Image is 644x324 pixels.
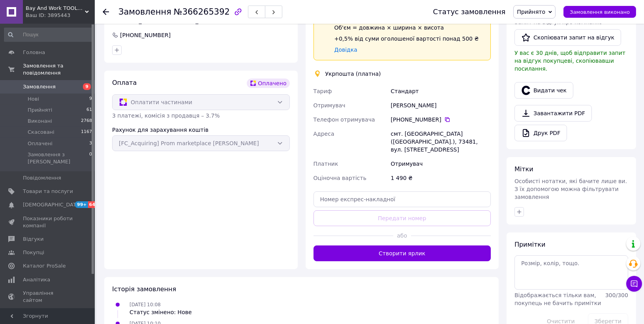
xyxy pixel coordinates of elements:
div: Ваш ID: 3895443 [26,12,95,19]
span: 61 [86,107,92,114]
span: Відгуки [23,236,43,243]
span: Оплата [112,79,137,86]
span: Прийняті [28,107,52,114]
div: Стандарт [389,84,492,98]
button: Замовлення виконано [563,6,636,18]
input: Номер експрес-накладної [314,191,491,207]
span: Замовлення виконано [570,9,630,15]
div: Статус замовлення [433,8,506,16]
span: Управління сайтом [23,290,73,304]
span: У вас є 30 днів, щоб відправити запит на відгук покупцеві, скопіювавши посилання. [514,50,625,72]
span: Повідомлення [23,174,61,182]
span: Телефон отримувача [314,116,375,123]
div: Укрпошта (платна) [323,70,383,78]
span: Особисті нотатки, які бачите лише ви. З їх допомогою можна фільтрувати замовлення [514,178,627,200]
span: Товари та послуги [23,188,73,195]
span: Замовлення та повідомлення [23,62,95,77]
button: Створити ярлик [314,245,491,261]
span: Адреса [314,131,334,137]
span: [DEMOGRAPHIC_DATA] [23,201,81,208]
span: Головна [23,49,45,56]
span: Відображається тільки вам, покупець не бачить примітки [514,292,601,306]
div: Повернутися назад [103,8,109,16]
span: 300 / 300 [605,292,628,298]
button: Чат з покупцем [626,276,642,292]
span: Тариф [314,88,332,94]
span: №366265392 [174,7,230,17]
span: Прийнято [517,9,545,15]
a: Довідка [334,47,357,53]
span: Аналітика [23,276,50,283]
span: 3 платежі, комісія з продавця – 3.7% [112,112,220,119]
span: 99+ [75,201,88,208]
span: 64 [88,201,97,208]
span: Історія замовлення [112,285,176,293]
div: Рахунок для зарахування коштів [112,126,290,134]
div: 1 490 ₴ [389,171,492,185]
span: Оплачені [28,140,53,147]
div: смт. [GEOGRAPHIC_DATA] ([GEOGRAPHIC_DATA].), 73481, вул. [STREET_ADDRESS] [389,127,492,157]
div: [PHONE_NUMBER] [391,116,491,124]
span: Примітки [514,241,545,248]
div: Об'єм = довжина × ширина × висота [334,24,484,32]
span: Оціночна вартість [314,175,366,181]
span: Замовлення [23,83,56,90]
span: 2768 [81,118,92,125]
span: Отримувач [314,102,345,109]
span: Показники роботи компанії [23,215,73,229]
span: Bay And Work TOOLBOX [26,5,85,12]
a: Завантажити PDF [514,105,592,122]
span: Скасовані [28,129,54,136]
button: Видати чек [514,82,573,99]
span: 1167 [81,129,92,136]
span: 9 [83,83,91,90]
span: Запит на відгук про компанію [514,19,602,25]
div: Отримувач [389,157,492,171]
button: Скопіювати запит на відгук [514,29,621,46]
span: 0 [89,151,92,165]
div: +0,5% від суми оголошеної вартості понад 500 ₴ [334,35,484,43]
span: 9 [89,96,92,103]
span: або [393,232,411,240]
span: Виконані [28,118,52,125]
span: 3 [89,140,92,147]
span: Каталог ProSale [23,262,66,270]
div: Статус змінено: Нове [130,308,192,316]
div: [PERSON_NAME] [389,98,492,112]
span: [EMAIL_ADDRESS][DOMAIN_NAME] [120,18,217,24]
span: Замовлення [118,7,171,17]
span: Платник [314,161,338,167]
span: [DATE] 10:08 [130,302,161,307]
span: Замовлення з [PERSON_NAME] [28,151,89,165]
span: Нові [28,96,39,103]
input: Пошук [4,28,93,42]
div: Оплачено [247,79,289,88]
span: Покупці [23,249,44,256]
a: Друк PDF [514,125,567,141]
span: Мітки [514,165,533,173]
div: [PHONE_NUMBER] [119,31,171,39]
